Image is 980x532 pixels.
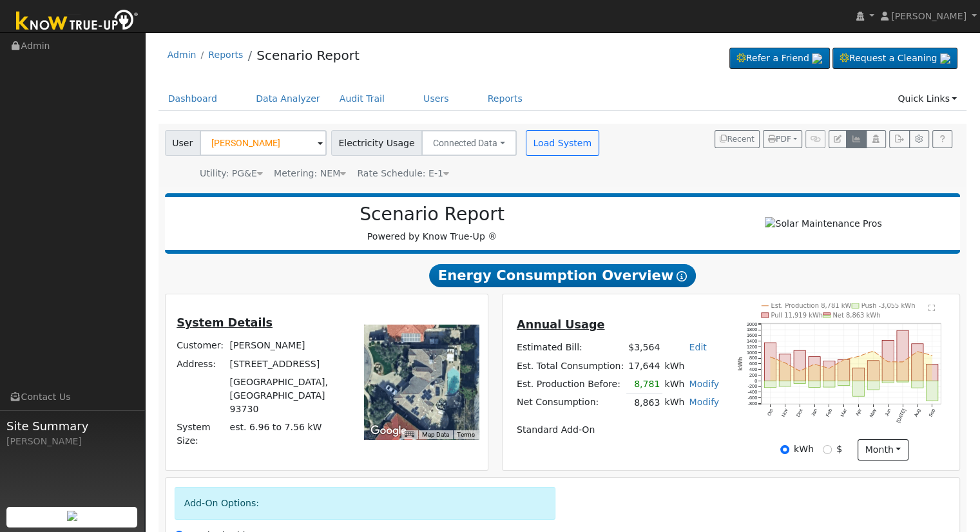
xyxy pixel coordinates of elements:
[514,394,626,412] td: Net Consumption:
[888,87,966,111] a: Quick Links
[754,378,757,384] text: 0
[765,217,881,231] img: Solar Maintenance Pros
[779,381,791,386] rect: onclick=""
[838,381,850,385] rect: onclick=""
[780,445,789,454] input: kWh
[246,87,330,111] a: Data Analyzer
[208,50,243,60] a: Reports
[869,408,878,419] text: May
[10,7,145,36] img: Know True-Up
[626,339,662,357] td: $3,564
[662,394,687,412] td: kWh
[784,362,786,364] circle: onclick=""
[748,389,758,395] text: -400
[6,435,138,448] div: [PERSON_NAME]
[227,337,346,355] td: [PERSON_NAME]
[662,357,722,375] td: kWh
[912,344,923,381] rect: onclick=""
[177,316,273,329] u: System Details
[514,339,626,357] td: Estimated Bill:
[200,130,327,156] input: Select a User
[771,312,823,319] text: Pull 11,919 kWh
[794,350,805,381] rect: onclick=""
[891,11,966,21] span: [PERSON_NAME]
[514,375,626,394] td: Est. Production Before:
[171,204,693,243] div: Powered by Know True-Up ®
[749,372,757,378] text: 200
[780,408,789,418] text: Nov
[889,130,909,148] button: Export Interval Data
[764,381,776,387] rect: onclick=""
[748,401,758,406] text: -800
[729,48,830,70] a: Refer a Friend
[749,366,757,372] text: 400
[747,338,757,344] text: 1400
[882,381,894,383] rect: onclick=""
[846,130,866,148] button: Multi-Series Graph
[405,430,414,439] button: Keyboard shortcuts
[913,408,922,418] text: Aug
[909,130,929,148] button: Settings
[809,357,820,381] rect: onclick=""
[928,304,936,312] text: 
[836,442,842,456] label: $
[749,361,757,366] text: 600
[367,423,410,439] img: Google
[884,408,892,417] text: Jun
[227,419,346,450] td: System Size
[867,361,879,381] rect: onclick=""
[677,271,687,281] i: Show Help
[843,359,845,361] circle: onclick=""
[872,350,874,352] circle: onclick=""
[897,330,908,381] rect: onclick=""
[897,381,908,382] rect: onclick=""
[940,53,950,64] img: retrieve
[853,381,865,396] rect: onclick=""
[861,302,916,309] text: Push -3,055 kWh
[810,408,818,417] text: Jan
[932,130,952,148] a: Help Link
[689,342,706,352] a: Edit
[331,130,422,156] span: Electricity Usage
[457,431,475,438] a: Terms (opens in new tab)
[764,343,776,381] rect: onclick=""
[227,355,346,373] td: [STREET_ADDRESS]
[414,87,459,111] a: Users
[175,355,227,373] td: Address:
[858,439,908,461] button: month
[175,419,227,450] td: System Size:
[766,408,774,417] text: Oct
[917,350,919,352] circle: onclick=""
[626,375,662,394] td: 8,781
[747,344,757,350] text: 1200
[165,130,200,156] span: User
[833,312,881,319] text: Net 8,863 kWh
[662,375,687,394] td: kWh
[274,167,346,180] div: Metering: NEM
[928,408,937,418] text: Sep
[230,422,322,432] span: est. 6.96 to 7.56 kW
[175,337,227,355] td: Customer:
[478,87,532,111] a: Reports
[927,365,938,381] rect: onclick=""
[853,368,865,381] rect: onclick=""
[799,370,801,372] circle: onclick=""
[357,168,449,178] span: Alias: HE1N
[896,408,907,424] text: [DATE]
[823,361,835,381] rect: onclick=""
[626,357,662,375] td: 17,644
[809,381,820,387] rect: onclick=""
[768,135,791,144] span: PDF
[6,417,138,435] span: Site Summary
[763,130,802,148] button: PDF
[747,332,757,338] text: 1600
[517,318,604,331] u: Annual Usage
[748,383,758,389] text: -200
[769,356,771,358] circle: onclick=""
[829,367,831,369] circle: onclick=""
[794,442,814,456] label: kWh
[747,321,757,327] text: 2000
[748,395,758,401] text: -600
[858,356,860,357] circle: onclick=""
[882,341,894,381] rect: onclick=""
